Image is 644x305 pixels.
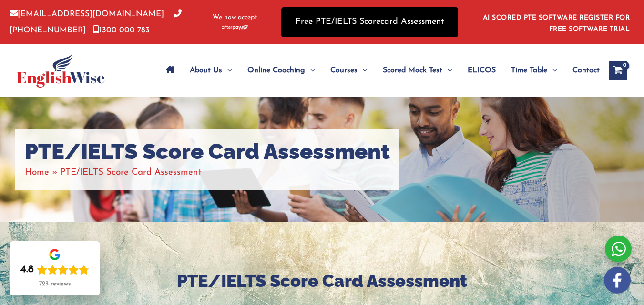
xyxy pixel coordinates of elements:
[240,54,323,87] a: Online CoachingMenu Toggle
[39,280,71,288] div: 723 reviews
[213,13,257,22] span: We now accept
[36,270,608,292] h2: PTE/IELTS Score Card Assessment
[483,14,630,33] a: AI SCORED PTE SOFTWARE REGISTER FOR FREE SOFTWARE TRIAL
[247,54,305,87] span: Online Coaching
[25,168,49,177] a: Home
[375,54,460,87] a: Scored Mock TestMenu Toggle
[330,54,358,87] span: Courses
[20,263,89,276] div: Rating: 4.8 out of 5
[305,54,315,87] span: Menu Toggle
[503,54,565,87] a: Time TableMenu Toggle
[158,54,600,87] nav: Site Navigation: Main Menu
[477,7,634,38] aside: Header Widget 1
[93,26,150,34] a: 1300 000 783
[281,7,458,37] a: Free PTE/IELTS Scorecard Assessment
[547,54,557,87] span: Menu Toggle
[460,54,503,87] a: ELICOS
[182,54,240,87] a: About UsMenu Toggle
[190,54,222,87] span: About Us
[17,53,105,88] img: cropped-ew-logo
[442,54,452,87] span: Menu Toggle
[572,54,600,87] span: Contact
[25,165,390,180] nav: Breadcrumbs
[468,54,496,87] span: ELICOS
[10,10,164,18] a: [EMAIL_ADDRESS][DOMAIN_NAME]
[25,139,390,165] h1: PTE/IELTS Score Card Assessment
[222,54,232,87] span: Menu Toggle
[565,54,600,87] a: Contact
[511,54,547,87] span: Time Table
[222,25,248,30] img: Afterpay-Logo
[60,168,202,177] span: PTE/IELTS Score Card Assessment
[604,267,631,294] img: white-facebook.png
[383,54,442,87] span: Scored Mock Test
[20,263,34,276] div: 4.8
[609,61,627,80] a: View Shopping Cart, empty
[358,54,368,87] span: Menu Toggle
[10,10,182,34] a: [PHONE_NUMBER]
[323,54,375,87] a: CoursesMenu Toggle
